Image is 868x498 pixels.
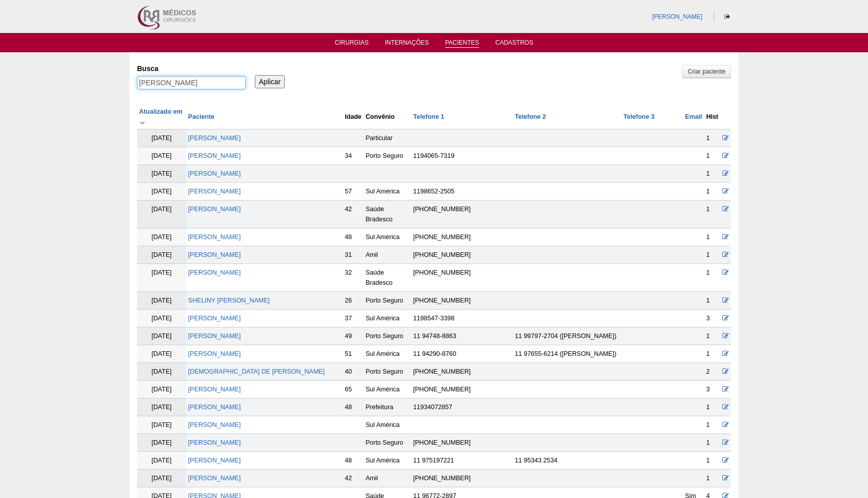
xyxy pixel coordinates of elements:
td: 1 [704,452,720,470]
td: 65 [343,381,363,399]
td: 11 97655-6214 ([PERSON_NAME]) [513,345,621,363]
td: 11934072857 [411,399,513,416]
td: [DATE] [137,264,186,292]
th: Idade [343,105,363,129]
td: 1 [704,165,720,183]
td: 26 [343,292,363,310]
td: 37 [343,310,363,327]
td: 1 [704,129,720,147]
a: Cirurgias [335,39,369,49]
td: Amil [363,470,411,487]
td: 11 99797-2704 ([PERSON_NAME]) [513,327,621,345]
a: [PERSON_NAME] [188,475,241,482]
td: [DATE] [137,228,186,246]
td: 1 [704,416,720,434]
td: 1 [704,470,720,487]
a: Telefone 3 [623,113,654,120]
td: 1 [704,264,720,292]
td: [DATE] [137,470,186,487]
td: 48 [343,399,363,416]
td: [DATE] [137,310,186,327]
td: Porto Seguro [363,363,411,381]
a: [PERSON_NAME] [188,188,241,195]
td: 1 [704,201,720,228]
td: Sul América [363,345,411,363]
td: 1194065-7319 [411,147,513,165]
a: Criar paciente [682,65,731,78]
td: 1 [704,327,720,345]
a: Telefone 2 [515,113,546,120]
td: 32 [343,264,363,292]
a: Telefone 1 [413,113,444,120]
td: [PHONE_NUMBER] [411,246,513,264]
a: [PERSON_NAME] [188,421,241,428]
td: 11 94748-8863 [411,327,513,345]
td: 42 [343,470,363,487]
td: 1 [704,147,720,165]
a: [PERSON_NAME] [188,404,241,411]
td: Sul América [363,228,411,246]
a: [PERSON_NAME] [188,333,241,340]
td: 11 95343 2534 [513,452,621,470]
td: 48 [343,228,363,246]
a: [PERSON_NAME] [188,152,241,159]
td: Sul América [363,416,411,434]
td: Sul América [363,381,411,399]
td: 3 [704,381,720,399]
td: [DATE] [137,452,186,470]
td: 1198652-2505 [411,183,513,201]
td: Porto Seguro [363,434,411,452]
a: Internações [385,39,429,49]
a: [PERSON_NAME] [188,206,241,213]
td: [PHONE_NUMBER] [411,292,513,310]
td: Prefeitura [363,399,411,416]
td: Amil [363,246,411,264]
td: 48 [343,452,363,470]
img: ordem crescente [139,119,146,126]
a: [PERSON_NAME] [188,234,241,241]
a: [PERSON_NAME] [188,315,241,322]
a: [PERSON_NAME] [188,135,241,142]
td: [DATE] [137,129,186,147]
td: 2 [704,363,720,381]
td: 1 [704,292,720,310]
a: [PERSON_NAME] [188,251,241,258]
td: [DATE] [137,201,186,228]
i: Sair [724,14,730,20]
a: Email [685,113,703,120]
td: [PHONE_NUMBER] [411,363,513,381]
td: 31 [343,246,363,264]
td: Sul América [363,183,411,201]
a: [PERSON_NAME] [188,269,241,276]
td: [PHONE_NUMBER] [411,201,513,228]
a: [PERSON_NAME] [188,386,241,393]
td: 57 [343,183,363,201]
td: Saúde Bradesco [363,264,411,292]
td: 1 [704,246,720,264]
input: Digite os termos que você deseja procurar. [137,76,246,89]
a: Pacientes [445,39,479,48]
a: Cadastros [495,39,533,49]
td: 51 [343,345,363,363]
td: 40 [343,363,363,381]
td: [DATE] [137,147,186,165]
a: SHELINY [PERSON_NAME] [188,297,270,304]
td: Porto Seguro [363,147,411,165]
td: [PHONE_NUMBER] [411,228,513,246]
td: Sul América [363,310,411,327]
td: 1 [704,345,720,363]
td: Porto Seguro [363,327,411,345]
td: [PHONE_NUMBER] [411,264,513,292]
td: Porto Seguro [363,292,411,310]
td: [PHONE_NUMBER] [411,381,513,399]
td: [DATE] [137,434,186,452]
a: [PERSON_NAME] [188,439,241,446]
td: Sul América [363,452,411,470]
label: Busca [137,63,246,74]
td: 42 [343,201,363,228]
a: [PERSON_NAME] [188,457,241,464]
td: 1 [704,399,720,416]
td: Saúde Bradesco [363,201,411,228]
th: Hist [704,105,720,129]
a: [DEMOGRAPHIC_DATA] DE [PERSON_NAME] [188,368,325,375]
